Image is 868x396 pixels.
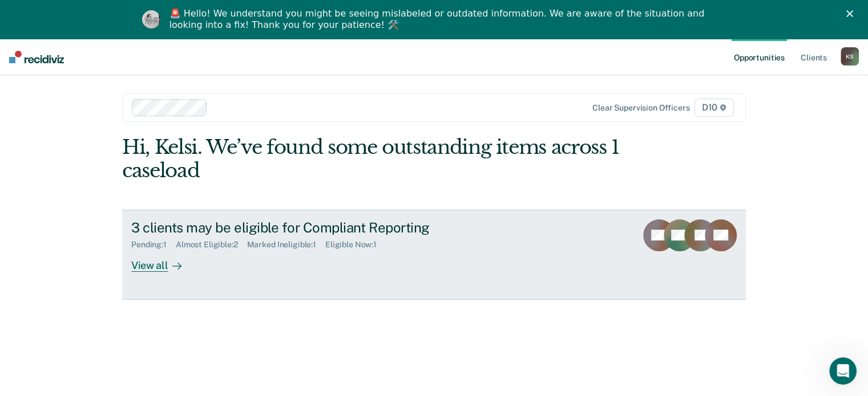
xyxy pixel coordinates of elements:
img: Recidiviz [9,51,64,63]
div: Almost Eligible : 2 [176,240,247,250]
div: Hi, Kelsi. We’ve found some outstanding items across 1 caseload [122,136,621,182]
div: K S [841,47,859,66]
a: Opportunities [732,39,787,75]
div: 🚨 Hello! We understand you might be seeing mislabeled or outdated information. We are aware of th... [169,8,708,31]
div: Close [846,10,858,17]
button: KS [841,47,859,66]
iframe: Intercom live chat [829,357,857,385]
span: D10 [695,99,734,117]
div: Eligible Now : 1 [325,240,386,250]
img: Profile image for Kim [142,10,160,28]
div: Pending : 1 [131,240,176,250]
div: View all [131,250,195,272]
div: Marked Ineligible : 1 [247,240,325,250]
div: 3 clients may be eligible for Compliant Reporting [131,219,532,236]
a: 3 clients may be eligible for Compliant ReportingPending:1Almost Eligible:2Marked Ineligible:1Eli... [122,210,746,300]
div: Clear supervision officers [592,103,689,113]
a: Clients [798,39,829,75]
